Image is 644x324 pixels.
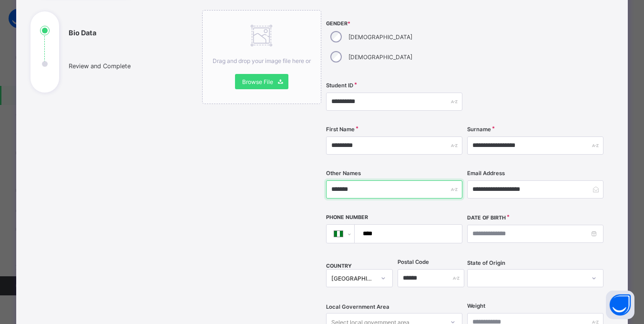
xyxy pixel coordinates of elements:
[326,21,462,27] span: Gender
[398,259,429,265] label: Postal Code
[326,170,361,177] label: Other Names
[467,126,491,133] label: Surname
[467,215,506,221] label: Date of Birth
[326,303,389,310] span: Local Government Area
[213,57,311,64] span: Drag and drop your image file here or
[326,263,352,269] span: COUNTRY
[326,82,353,89] label: Student ID
[348,53,412,61] label: [DEMOGRAPHIC_DATA]
[326,214,368,220] label: Phone Number
[348,33,412,41] label: [DEMOGRAPHIC_DATA]
[467,170,505,177] label: Email Address
[242,78,273,85] span: Browse File
[326,126,355,133] label: First Name
[331,275,375,282] div: [GEOGRAPHIC_DATA]
[467,260,505,266] span: State of Origin
[606,291,634,319] button: Open asap
[467,303,485,309] label: Weight
[202,10,321,104] div: Drag and drop your image file here orBrowse File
